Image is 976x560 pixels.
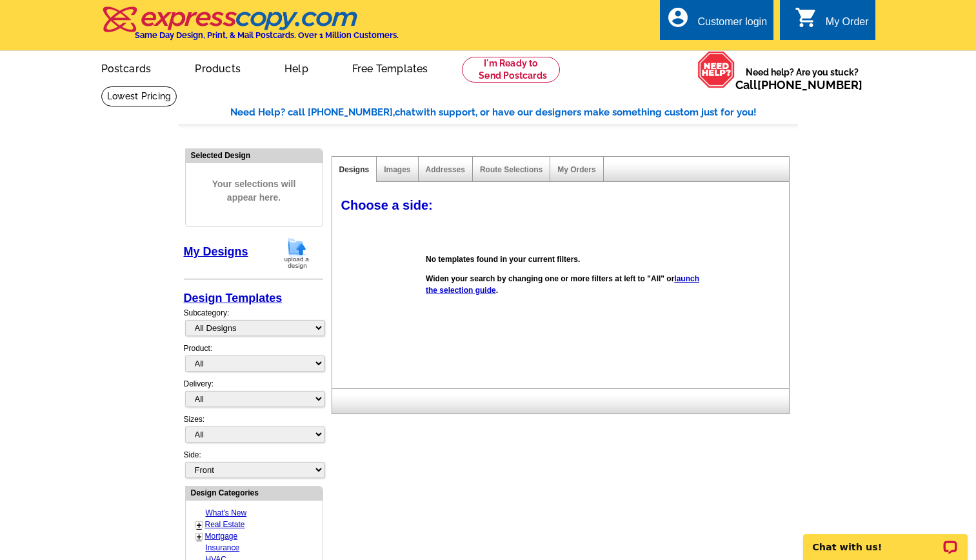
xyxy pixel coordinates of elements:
a: [PHONE_NUMBER] [757,78,862,92]
div: My Order [826,16,869,34]
span: Call [735,78,862,92]
a: Postcards [81,52,172,83]
span: chat [395,106,415,118]
a: What's New [206,508,247,517]
a: shopping_cart My Order [795,14,869,30]
div: Product: [184,343,323,378]
a: Design Templates [184,292,283,305]
div: Sizes: [184,414,323,449]
iframe: LiveChat chat widget [795,519,976,560]
span: Choose a side: [341,198,433,212]
div: Customer login [697,16,767,34]
a: Route Selections [480,165,543,174]
a: + [197,532,202,542]
a: Mortgage [205,532,238,541]
a: Products [174,52,261,83]
a: launch the selection guide [426,274,699,295]
a: Free Templates [332,52,449,83]
a: Real Estate [205,520,245,529]
a: Same Day Design, Print, & Mail Postcards. Over 1 Million Customers. [101,15,399,40]
a: Images [384,165,410,174]
div: Subcategory: [184,307,323,343]
div: Design Categories [186,486,323,499]
img: help [697,51,735,88]
h4: Same Day Design, Print, & Mail Postcards. Over 1 Million Customers. [135,30,399,40]
div: Need Help? call [PHONE_NUMBER], with support, or have our designers make something custom just fo... [230,105,798,120]
img: upload-design [280,237,314,270]
i: shopping_cart [795,6,818,29]
a: account_circle Customer login [666,14,767,30]
span: Your selections will appear here. [195,165,313,217]
a: My Designs [184,245,248,258]
a: My Orders [557,165,595,174]
a: Insurance [206,543,240,552]
a: Help [264,52,329,83]
a: Designs [339,165,370,174]
p: No templates found in your current filters. [426,254,700,265]
div: Delivery: [184,378,323,414]
div: Side: [184,449,323,479]
span: Need help? Are you stuck? [735,66,869,92]
i: account_circle [666,6,690,29]
p: Widen your search by changing one or more filters at left to "All" or . [426,273,700,296]
div: Selected Design [186,149,323,161]
a: + [197,520,202,530]
a: Addresses [426,165,465,174]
